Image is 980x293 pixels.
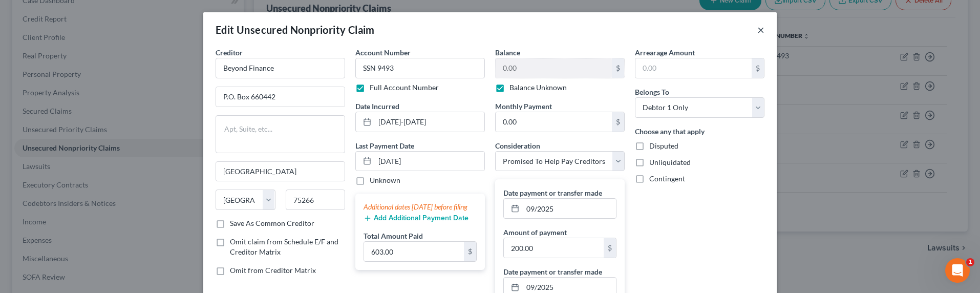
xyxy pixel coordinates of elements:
[523,199,616,218] input: MM/YYYY
[216,58,345,78] input: Search creditor by name...
[216,48,243,57] span: Creditor
[503,187,602,198] label: Date payment or transfer made
[635,126,705,137] label: Choose any that apply
[503,227,567,238] label: Amount of payment
[495,101,552,112] label: Monthly Payment
[635,58,752,78] input: 0.00
[230,266,316,275] span: Omit from Creditor Matrix
[364,202,477,212] div: Additional dates [DATE] before filing
[370,175,400,185] label: Unknown
[355,47,411,58] label: Account Number
[216,162,345,181] input: Enter city...
[464,242,476,261] div: $
[286,190,346,210] input: Enter zip...
[216,23,375,37] div: Edit Unsecured Nonpriority Claim
[364,242,464,261] input: 0.00
[752,58,764,78] div: $
[364,214,468,222] button: Add Additional Payment Date
[355,101,399,112] label: Date Incurred
[230,237,338,256] span: Omit claim from Schedule E/F and Creditor Matrix
[375,152,484,171] input: MM/DD/YYYY
[364,231,423,241] label: Total Amount Paid
[495,47,520,58] label: Balance
[966,258,974,266] span: 1
[495,140,540,151] label: Consideration
[649,158,691,166] span: Unliquidated
[635,47,695,58] label: Arrearage Amount
[230,218,314,228] label: Save As Common Creditor
[612,58,624,78] div: $
[355,58,485,78] input: --
[496,112,612,132] input: 0.00
[612,112,624,132] div: $
[375,112,484,132] input: MM/DD/YYYY
[355,140,414,151] label: Last Payment Date
[649,174,685,183] span: Contingent
[635,88,669,96] span: Belongs To
[604,238,616,258] div: $
[504,238,604,258] input: 0.00
[649,141,678,150] span: Disputed
[370,82,439,93] label: Full Account Number
[509,82,567,93] label: Balance Unknown
[945,258,970,283] iframe: Intercom live chat
[503,266,602,277] label: Date payment or transfer made
[216,87,345,107] input: Enter address...
[496,58,612,78] input: 0.00
[757,24,764,36] button: ×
